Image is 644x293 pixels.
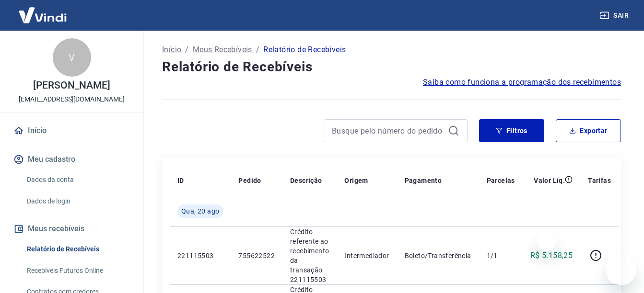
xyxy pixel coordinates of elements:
img: Vindi [12,0,74,30]
p: Intermediador [344,251,389,260]
p: 755622522 [238,251,275,260]
button: Meus recebíveis [12,218,132,239]
button: Sair [598,7,632,24]
p: 1/1 [487,251,515,260]
p: Parcelas [487,176,515,185]
p: / [256,44,259,56]
p: ID [177,176,184,185]
p: Pedido [238,176,261,185]
span: Qua, 20 ago [181,206,219,216]
p: Relatório de Recebíveis [263,44,346,56]
p: Crédito referente ao recebimento da transação 221115503 [290,227,329,284]
p: Boleto/Transferência [405,251,471,260]
a: Dados da conta [23,170,132,190]
a: Saiba como funciona a programação dos recebimentos [423,77,621,88]
button: Exportar [556,119,621,142]
input: Busque pelo número do pedido [332,124,444,138]
p: Pagamento [405,176,442,185]
p: 221115503 [177,251,223,260]
p: Descrição [290,176,322,185]
p: Origem [344,176,368,185]
p: Valor Líq. [534,176,565,185]
div: V [53,38,91,77]
a: Meus Recebíveis [193,44,252,56]
button: Meu cadastro [12,149,132,170]
a: Relatório de Recebíveis [23,239,132,259]
iframe: Fechar mensagem [537,232,556,251]
p: Tarifas [588,176,611,185]
iframe: Botão para abrir a janela de mensagens [606,255,636,285]
h4: Relatório de Recebíveis [162,57,621,77]
button: Filtros [479,119,544,142]
a: Recebíveis Futuros Online [23,261,132,281]
p: [EMAIL_ADDRESS][DOMAIN_NAME] [19,94,125,104]
p: [PERSON_NAME] [33,80,110,90]
a: Início [162,44,181,56]
a: Dados de login [23,192,132,211]
a: Início [12,120,132,141]
p: / [185,44,188,56]
p: R$ 5.158,25 [530,250,573,261]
